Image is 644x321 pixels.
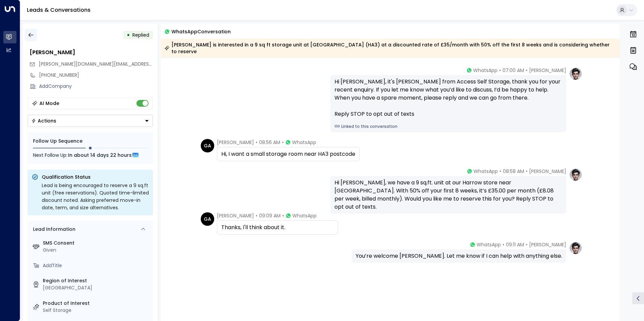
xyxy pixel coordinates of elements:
[526,67,527,74] span: •
[39,61,153,68] span: greg.antal.email@gmail.com
[39,83,153,90] div: AddCompany
[33,138,148,145] div: Follow Up Sequence
[282,212,284,219] span: •
[31,226,75,233] div: Lead Information
[569,168,582,181] img: profile-logo.png
[201,139,214,152] div: GA
[526,241,527,248] span: •
[569,241,582,255] img: profile-logo.png
[43,240,150,247] label: SMS Consent
[42,174,149,180] p: Qualification Status
[43,277,150,284] label: Region of Interest
[39,100,59,107] div: AI Mode
[217,139,254,146] span: [PERSON_NAME]
[356,252,562,260] div: You’re welcome [PERSON_NAME]. Let me know if I can help with anything else.
[529,168,566,175] span: [PERSON_NAME]
[292,212,317,219] span: WhatsApp
[477,241,501,248] span: WhatsApp
[474,168,498,175] span: WhatsApp
[28,115,153,127] div: Button group with a nested menu
[43,247,150,254] div: Given
[500,168,501,175] span: •
[503,168,524,175] span: 08:58 AM
[569,67,582,80] img: profile-logo.png
[33,151,148,159] div: Next Follow Up:
[221,150,355,158] div: Hi, I want a small storage room near HA3 postcode
[499,67,501,74] span: •
[42,182,149,211] div: Lead is being encouraged to reserve a 9 sq.ft unit (free reservations). Quoted time-limited disco...
[68,151,132,159] span: In about 14 days 22 hours
[526,168,527,175] span: •
[259,139,280,146] span: 08:56 AM
[221,223,334,231] div: Thanks, I'll think about it.
[164,41,616,55] div: [PERSON_NAME] is interested in a 9 sq ft storage unit at [GEOGRAPHIC_DATA] (HA3) at a discounted ...
[217,212,254,219] span: [PERSON_NAME]
[334,179,562,211] div: Hi [PERSON_NAME], we have a 9 sq.ft. unit at our Harrow store near [GEOGRAPHIC_DATA]. With 50% of...
[334,123,562,130] a: Linked to this conversation
[28,115,153,127] button: Actions
[39,72,153,79] div: [PHONE_NUMBER]
[334,78,562,118] div: Hi [PERSON_NAME], it's [PERSON_NAME] from Access Self Storage, thank you for your recent enquiry....
[43,300,150,307] label: Product of Interest
[43,284,150,291] div: [GEOGRAPHIC_DATA]
[43,307,150,314] div: Self Storage
[506,241,524,248] span: 09:11 AM
[201,212,214,226] div: GA
[473,67,497,74] span: WhatsApp
[503,67,524,74] span: 07:00 AM
[171,28,231,35] span: WhatsApp Conversation
[256,139,257,146] span: •
[43,262,150,269] div: AddTitle
[30,48,153,57] div: [PERSON_NAME]
[529,67,566,74] span: [PERSON_NAME]
[529,241,566,248] span: [PERSON_NAME]
[27,6,91,14] a: Leads & Conversations
[39,61,229,67] span: [PERSON_NAME][DOMAIN_NAME][EMAIL_ADDRESS][PERSON_NAME][DOMAIN_NAME]
[127,29,130,41] div: •
[503,241,504,248] span: •
[256,212,257,219] span: •
[292,139,316,146] span: WhatsApp
[282,139,284,146] span: •
[259,212,281,219] span: 09:09 AM
[132,32,149,38] span: Replied
[31,118,56,124] div: Actions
